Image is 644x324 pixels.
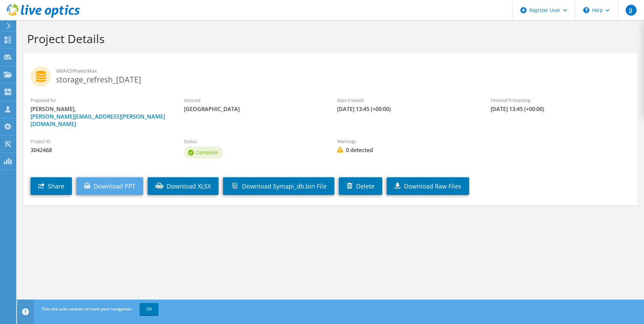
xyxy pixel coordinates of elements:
[339,177,382,195] a: Delete
[140,303,159,315] a: OK
[41,306,132,312] span: This site uses cookies to track your navigation.
[56,67,630,75] span: VMAX3/PowerMax
[583,7,589,13] svg: \n
[31,146,170,154] span: 3042468
[491,97,630,104] label: Finished Processing
[196,149,218,156] span: Complete
[31,66,630,83] h2: storage_refresh_[DATE]
[337,146,477,154] span: 0 detected
[31,105,170,128] span: [PERSON_NAME],
[491,105,630,113] span: [DATE] 13:45 (+00:00)
[387,177,469,195] a: Download Raw Files
[626,5,637,16] span: JJ
[337,105,477,113] span: [DATE] 13:45 (+00:00)
[184,138,324,145] label: Status
[148,177,219,195] a: Download XLSX
[184,105,324,113] span: [GEOGRAPHIC_DATA]
[337,97,477,104] label: Date Created
[76,177,143,195] a: Download PPT
[31,177,72,195] a: Share
[31,138,170,145] label: Project ID
[223,177,334,195] a: Download Symapi_db.bin File
[184,97,324,104] label: Account
[31,113,165,128] a: [PERSON_NAME][EMAIL_ADDRESS][PERSON_NAME][DOMAIN_NAME]
[31,97,170,104] label: Prepared for
[337,138,477,145] label: Warnings
[27,32,630,46] h1: Project Details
